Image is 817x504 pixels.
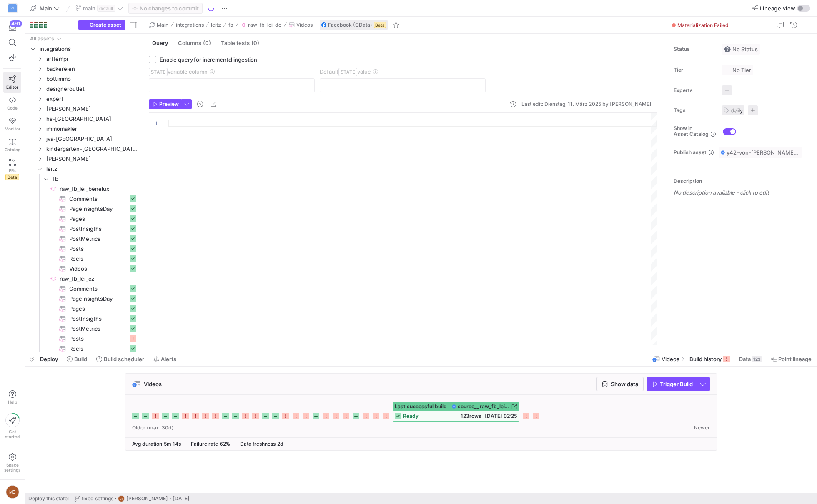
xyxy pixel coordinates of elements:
a: Posts​​​​​​​​​ [28,244,138,254]
span: PageInsightsDay​​​​​​​​​ [69,294,128,304]
span: Query [152,40,168,46]
button: Help [3,387,21,408]
span: PostInsigths​​​​​​​​​ [69,314,128,324]
a: PostInsigths​​​​​​​​​ [28,224,138,234]
button: Build scheduler [93,352,148,366]
div: Press SPACE to select this row. [28,194,138,204]
span: Reels​​​​​​​​​ [69,254,128,264]
div: 491 [10,20,22,27]
div: Press SPACE to select this row. [28,334,138,344]
div: Press SPACE to select this row. [28,124,138,134]
span: Last successful build [395,404,447,409]
div: Press SPACE to select this row. [28,184,138,194]
a: source__raw_fb_lei_de__Videos [452,404,517,409]
span: PageInsightsDay​​​​​​​​​ [69,204,128,214]
span: fb [53,174,137,184]
span: 2d [277,441,283,447]
a: PostMetrics​​​​​​​​​ [28,324,138,334]
div: 1 [149,120,158,127]
span: Preview [159,101,179,107]
span: Columns [178,40,211,46]
span: integrations [176,22,204,28]
div: Press SPACE to select this row. [28,84,138,94]
span: Lineage view [760,5,795,12]
a: VF [3,1,21,15]
a: Pages​​​​​​​​​ [28,304,138,314]
span: Point lineage [778,356,812,362]
span: bottimmo [46,74,137,84]
span: Default value [320,68,371,75]
a: Catalog [3,135,21,155]
span: Alerts [161,356,176,362]
span: Editor [6,85,18,90]
span: Reels​​​​​​​​​ [69,344,128,354]
span: Monitor [5,126,20,131]
span: 123 rows [461,413,481,419]
span: raw_fb_lei_cz​​​​​​​​ [60,274,137,284]
span: Build history [689,356,722,362]
button: No statusNo Status [722,44,760,55]
button: Getstarted [3,410,21,442]
span: Publish asset [674,150,707,155]
span: Materialization Failed [677,22,729,28]
span: Table tests [221,40,259,46]
button: Main [147,20,170,30]
span: PostMetrics​​​​​​​​​ [69,324,128,334]
div: Press SPACE to select this row. [28,254,138,264]
span: ready [403,413,419,419]
span: Pages​​​​​​​​​ [69,214,128,224]
span: hs-[GEOGRAPHIC_DATA] [46,114,137,124]
a: Videos​​​​​​​​​ [28,264,138,274]
button: No tierNo Tier [722,65,753,75]
a: PRsBeta [3,155,21,184]
span: Help [7,399,18,404]
span: PostMetrics​​​​​​​​​ [69,234,128,244]
span: Posts​​​​​​​​​ [69,244,128,254]
span: [DATE] 02:25 [485,413,517,419]
a: Comments​​​​​​​​​ [28,194,138,204]
span: Status [674,46,715,52]
button: leitz [209,20,223,30]
div: Press SPACE to select this row. [28,214,138,224]
div: Press SPACE to select this row. [28,144,138,154]
span: Trigger Build [660,381,693,387]
span: Deploy this state: [28,496,69,502]
div: Press SPACE to select this row. [28,134,138,144]
img: undefined [321,22,326,27]
div: Press SPACE to select this row. [28,94,138,104]
a: Pages​​​​​​​​​ [28,214,138,224]
span: No Status [724,46,758,52]
div: ME [6,485,19,499]
div: Press SPACE to select this row. [28,244,138,254]
span: Videos​​​​​​​​​ [69,264,128,274]
div: Press SPACE to select this row. [28,224,138,234]
div: Press SPACE to select this row. [28,154,138,164]
span: raw_fb_lei_benelux​​​​​​​​ [60,184,137,194]
span: fb [228,22,233,28]
a: Code [3,93,21,114]
span: 5m 14s [164,441,181,447]
button: Point lineage [767,352,815,366]
span: Tags [674,107,715,113]
a: raw_fb_lei_benelux​​​​​​​​ [28,184,138,194]
div: Press SPACE to select this row. [28,344,138,354]
span: Show in Asset Catalog [674,125,709,137]
div: All assets [30,36,54,42]
span: variable column [149,68,208,75]
span: (0) [251,40,259,46]
span: leitz [211,22,221,28]
div: Press SPACE to select this row. [28,104,138,114]
span: Facebook (CData) [328,22,372,28]
a: Reels​​​​​​​​​ [28,344,138,354]
p: No description available - click to edit [674,189,814,196]
span: [PERSON_NAME] [46,104,137,114]
span: Comments​​​​​​​​​ [69,194,128,204]
button: fb [226,20,236,30]
img: No status [724,46,731,52]
div: Press SPACE to select this row. [28,294,138,304]
div: Press SPACE to select this row. [28,204,138,214]
span: integrations [40,44,137,54]
span: Enable query for incremental ingestion [160,56,257,63]
div: Press SPACE to select this row. [28,44,138,54]
span: Failure rate [191,441,218,447]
